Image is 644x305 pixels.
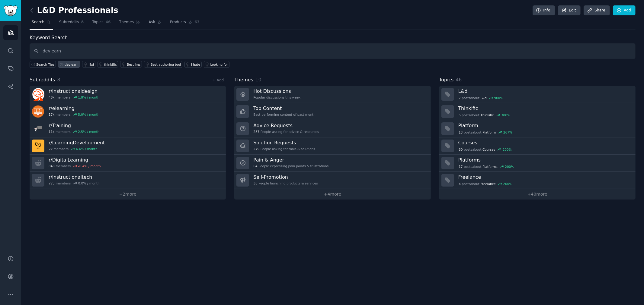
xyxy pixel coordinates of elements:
div: post s about [458,112,511,118]
div: People asking for tools & solutions [253,147,315,151]
span: 10 [255,77,261,83]
a: Platforms17postsaboutPlatforms200% [439,155,636,172]
span: 773 [49,181,55,185]
a: r/instructionaldesign48kmembers1.8% / month [30,86,226,103]
a: Subreddits8 [57,17,86,30]
label: Keyword Search [30,35,68,40]
a: + Add [212,78,224,82]
h3: Platforms [458,157,631,163]
div: post s about [458,130,513,135]
span: 13 [459,130,463,134]
div: 5.0 % / month [78,112,99,117]
a: L&d7postsaboutL&d900% [439,86,636,103]
span: 7 [459,96,461,100]
div: 1.8 % / month [78,95,99,99]
div: post s about [458,164,515,169]
div: -0.4 % / month [78,164,101,168]
h3: Top Content [253,105,316,112]
a: Products63 [168,17,202,30]
span: Search Tips [36,62,55,67]
span: Platform [482,130,496,134]
a: Advice Requests287People asking for advice & resources [234,120,431,137]
div: 0.0 % / month [78,181,100,185]
span: 287 [253,130,259,134]
a: Ask [146,17,164,30]
span: 63 [194,20,200,25]
a: r/DigitalLearning840members-0.4% / month [30,155,226,172]
h3: Self-Promotion [253,174,318,180]
span: Ask [149,20,155,25]
span: 30 [459,147,463,152]
a: Top ContentBest-performing content of past month [234,103,431,120]
a: +4more [234,189,431,200]
a: l&d [82,61,95,68]
div: members [49,147,105,151]
h3: Solution Requests [253,140,315,146]
div: 200 % [503,182,512,186]
span: 279 [253,147,259,151]
span: Search [32,20,44,25]
div: 300 % [501,113,510,117]
img: LearningDevelopment [32,140,44,152]
span: Thinkific [481,113,494,117]
span: Platforms [482,165,498,169]
a: +40more [439,189,636,200]
h3: Platform [458,122,631,129]
a: devlearn [58,61,80,68]
span: 8 [57,77,60,83]
div: Best-performing content of past month [253,112,316,117]
input: Keyword search in audience [30,43,636,59]
span: Themes [119,20,134,25]
h3: Advice Requests [253,122,319,129]
a: Share [584,5,610,16]
h3: r/ LearningDevelopment [49,140,105,146]
a: Best authoring tool [144,61,182,68]
a: thinkific [98,61,118,68]
div: members [49,130,99,134]
a: r/elearning17kmembers5.0% / month [30,103,226,120]
a: Info [533,5,555,16]
img: GummySearch logo [4,5,18,16]
h3: L&d [458,88,631,94]
a: I hate [184,61,202,68]
span: Topics [439,76,454,84]
div: 200 % [503,147,512,152]
a: Search [30,17,53,30]
img: Training [32,122,44,135]
div: devlearn [65,62,78,67]
div: l&d [89,62,94,67]
h3: r/ instructionaldesign [49,88,99,94]
div: Popular discussions this week [253,95,300,99]
div: 200 % [505,165,514,169]
div: People asking for advice & resources [253,130,319,134]
a: Freelance4postsaboutFreelance200% [439,172,636,189]
span: 5 [459,113,461,117]
h3: Courses [458,140,631,146]
div: post s about [458,181,513,187]
span: 46 [106,20,111,25]
span: 11k [49,130,54,134]
a: Self-Promotion38People launching products & services [234,172,431,189]
h3: Hot Discussions [253,88,300,94]
a: +2more [30,189,226,200]
a: Themes [117,17,143,30]
h3: Thinkific [458,105,631,112]
div: 2.5 % / month [78,130,99,134]
span: Products [170,20,186,25]
a: Edit [558,5,581,16]
div: members [49,181,100,185]
a: Thinkific5postsaboutThinkific300% [439,103,636,120]
a: Platform13postsaboutPlatform267% [439,120,636,137]
a: Courses30postsaboutCourses200% [439,137,636,155]
span: 840 [49,164,55,168]
span: Themes [234,76,253,84]
img: elearning [32,105,44,118]
a: Hot DiscussionsPopular discussions this week [234,86,431,103]
span: Courses [482,147,495,152]
h3: r/ elearning [49,105,99,112]
span: 64 [253,164,257,168]
a: Solution Requests279People asking for tools & solutions [234,137,431,155]
span: 38 [253,181,257,185]
div: post s about [458,95,504,101]
span: Subreddits [30,76,55,84]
